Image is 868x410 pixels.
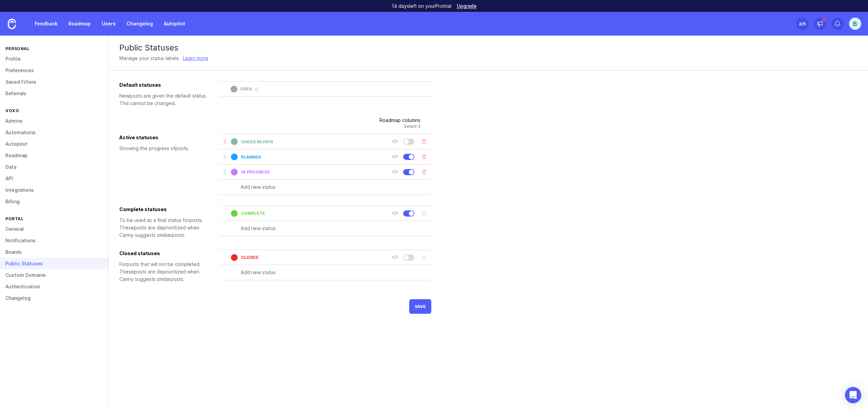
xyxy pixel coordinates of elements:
[119,250,214,257] div: Closed statuses
[183,55,208,62] a: Learn more
[119,261,214,283] div: For post s that will not be completed. These post s are deprioritized when Canny suggests similar...
[8,19,16,29] img: Canny Home
[379,118,420,123] span: Roadmap columns
[119,92,214,107] div: New post s are given the default status. This cannot be changed.
[240,87,252,91] div: open
[457,4,477,8] a: Upgrade
[379,124,420,128] span: Select 3
[119,217,214,239] div: To be used as a final status for post s. These post s are deprioritized when Canny suggests simil...
[419,167,429,177] button: Delete status
[119,55,180,62] div: Manage your status labels.
[845,387,861,403] div: Open Intercom Messenger
[799,19,806,28] div: 2 /5
[409,299,431,314] button: save
[392,3,451,9] p: 14 days left on your Pro trial
[64,18,95,30] a: Roadmap
[119,44,857,52] div: Public Statuses
[849,18,861,30] button: B
[119,134,214,141] div: Active statuses
[415,304,426,309] span: save
[419,152,429,162] button: Delete status
[119,145,214,152] div: Showing the progress of post s.
[119,206,214,213] div: Complete statuses
[241,269,431,276] input: Add new status
[160,18,189,30] a: Autopilot
[98,18,120,30] a: Users
[419,253,429,262] button: Delete status
[241,225,431,232] input: Add new status
[419,137,429,146] button: Delete status
[419,209,429,218] button: Delete status
[119,81,214,89] div: Default statuses
[31,18,62,30] a: Feedback
[796,18,808,30] button: 2/5
[241,183,431,191] input: Add new status
[122,18,157,30] a: Changelog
